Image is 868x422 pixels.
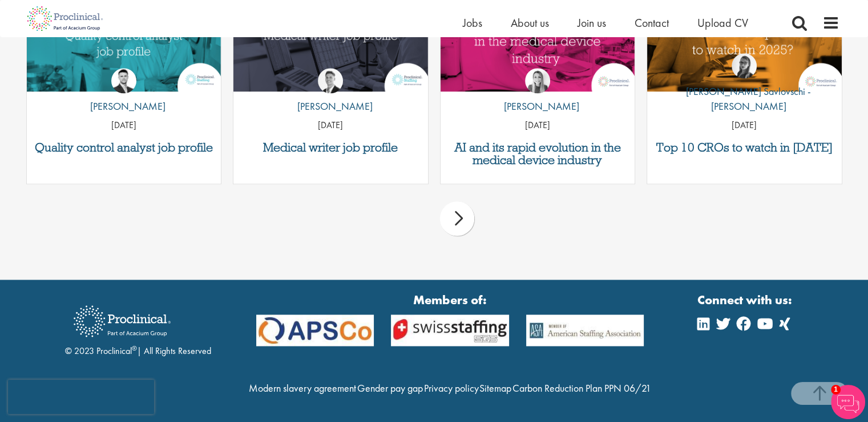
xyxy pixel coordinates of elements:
a: Modern slavery agreement [249,381,356,395]
a: George Watson [PERSON_NAME] [289,68,373,120]
img: APSCo [382,314,518,346]
a: Jobs [463,15,482,30]
a: Quality control analyst job profile [33,141,216,154]
img: Joshua Godden [111,68,136,93]
a: Joshua Godden [PERSON_NAME] [82,68,165,120]
p: [PERSON_NAME] [289,99,373,114]
div: © 2023 Proclinical | All Rights Reserved [65,297,211,358]
p: [PERSON_NAME] [82,99,165,114]
img: Theodora Savlovschi - Wicks [732,53,757,78]
strong: Members of: [256,291,644,309]
img: APSCo [248,314,383,346]
a: About us [511,15,549,30]
img: APSCo [518,314,653,346]
sup: ® [132,344,137,353]
a: AI and its rapid evolution in the medical device industry [446,141,629,166]
div: next [440,201,474,236]
p: [DATE] [233,119,428,132]
p: [DATE] [647,119,842,132]
p: [PERSON_NAME] Savlovschi - [PERSON_NAME] [647,84,842,113]
a: Sitemap [479,381,511,395]
span: 1 [831,385,841,395]
a: Hannah Burke [PERSON_NAME] [495,68,579,120]
a: Carbon Reduction Plan PPN 06/21 [512,381,651,395]
a: Gender pay gap [357,381,423,395]
p: [DATE] [441,119,635,132]
iframe: reCAPTCHA [8,380,154,414]
strong: Connect with us: [697,291,794,309]
a: Top 10 CROs to watch in [DATE] [653,141,836,154]
img: Proclinical Recruitment [65,297,179,345]
a: Contact [635,15,669,30]
img: Chatbot [831,385,865,419]
img: Hannah Burke [525,68,550,93]
p: [DATE] [27,119,221,132]
a: Theodora Savlovschi - Wicks [PERSON_NAME] Savlovschi - [PERSON_NAME] [647,53,842,119]
img: George Watson [318,68,343,93]
p: [PERSON_NAME] [495,99,579,114]
a: Join us [578,15,606,30]
a: Privacy policy [423,381,478,395]
a: Medical writer job profile [239,141,422,154]
a: Upload CV [697,15,748,30]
